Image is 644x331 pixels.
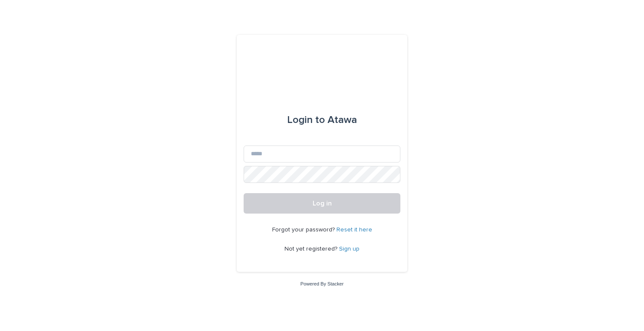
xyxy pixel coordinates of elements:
div: Atawa [287,108,357,132]
span: Login to [287,115,325,125]
img: Ls34BcGeRexTGTNfXpUC [260,55,384,81]
button: Log in [244,193,400,214]
a: Reset it here [336,227,372,233]
a: Powered By Stacker [300,281,343,286]
span: Log in [313,200,332,207]
span: Forgot your password? [272,227,336,233]
span: Not yet registered? [285,246,339,252]
a: Sign up [339,246,359,252]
